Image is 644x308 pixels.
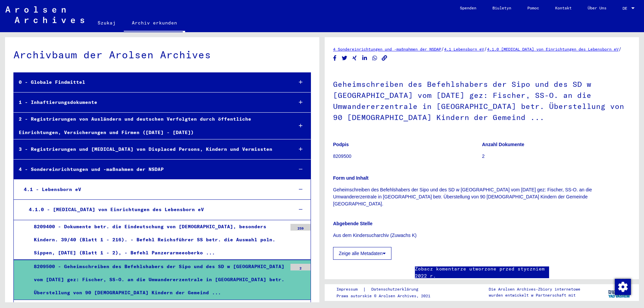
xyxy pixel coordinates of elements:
font: 1 - Inhaftierungsdokumente [19,99,97,105]
font: Szukaj [98,20,116,26]
font: 4.1.0 - [MEDICAL_DATA] von Einrichtungen des Lebensborn eV [29,206,204,212]
font: | [363,286,366,292]
font: Prawa autorskie © Arolsen Archives, 2021 [336,293,430,298]
a: Szukaj [90,15,124,31]
font: Spenden [460,5,476,10]
a: Datenschutzerklärung [366,286,426,293]
font: / [441,46,444,52]
font: Biuletyn [492,5,511,10]
font: 8209400 - Dokumente betr. die Eindeutschung von [DEMOGRAPHIC_DATA], besonders Kindern. 39/40 (Bla... [34,224,275,256]
button: Kopiuj link [381,54,388,62]
font: 3 - Registrierungen und [MEDICAL_DATA] von Displaced Persons, Kindern und Vermissten [19,146,272,152]
font: 0 - Globale Findmittel [19,79,85,85]
font: DE [623,6,627,11]
a: Zobacz komentarze utworzone przed styczniem 2022 r. [415,265,549,280]
a: 4.1 Lebensborn eV [444,47,484,52]
img: Zustimmung ändern [615,279,631,295]
button: Udostępnij na Xing [351,54,358,62]
font: 8209500 - Geheimschreiben des Befehlshabers der Sipo und des SD w [GEOGRAPHIC_DATA] vom [DATE] ge... [34,263,284,296]
font: Datenschutzerklärung [371,287,418,292]
img: Arolsen_neg.svg [5,6,84,23]
font: Form und Inhalt [333,175,369,181]
font: Pomoc [527,5,539,10]
a: Impressum [336,286,363,293]
font: Zeige alle Metadaten [339,251,383,256]
button: Zeige alle Metadaten [333,247,391,260]
a: Archiv erkunden [124,15,185,32]
font: wurden entwickelt w Partnerschaft mit [489,293,576,298]
font: / [619,46,622,52]
font: Zobacz komentarze utworzone przed styczniem 2022 r. [415,266,545,279]
a: 4.1.0 [MEDICAL_DATA] von Einrichtungen des Lebensborn eV [487,47,619,52]
button: Udostępnij na Twitterze [341,54,348,62]
font: Aus dem Kindersucharchiv (Zuwachs K) [333,233,417,238]
font: Geheimschreiben des Befehlshabers der Sipo und des SD w [GEOGRAPHIC_DATA] vom [DATE] gez: Fischer... [333,187,592,206]
font: Kontakt [555,5,572,10]
font: Die Arolsen Archives-Zbiory internetowe [489,287,580,292]
button: Udostępnij na WhatsAppie [371,54,378,62]
button: Udostępnij na Facebooku [331,54,338,62]
font: 259 [298,226,304,231]
font: Impressum [336,287,358,292]
font: Anzahl Dokumente [482,142,524,147]
font: 4.1 - Lebensborn eV [24,186,81,192]
font: 8209500 [333,153,352,159]
font: 2 [482,153,485,159]
font: Podpis [333,142,349,147]
font: 2 [300,266,302,270]
font: / [484,46,487,52]
font: Über Uns [588,5,606,10]
a: 4 Sondereinrichtungen und -maßnahmen der NSDAP [333,47,441,52]
font: Abgebende Stelle [333,221,372,226]
img: yv_logo.png [607,284,632,301]
font: Geheimschreiben des Befehlshabers der Sipo und des SD w [GEOGRAPHIC_DATA] vom [DATE] gez: Fischer... [333,79,624,122]
font: 4 - Sondereinrichtungen und -maßnahmen der NSDAP [19,166,164,172]
font: Archiv erkunden [132,20,177,26]
font: 2 - Registrierungen von Ausländern und deutschen Verfolgten durch öffentliche Einrichtungen, Vers... [19,116,251,135]
button: Udostępnij na LinkedIn [361,54,368,62]
font: Archivbaum der Arolsen Archives [13,48,211,61]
